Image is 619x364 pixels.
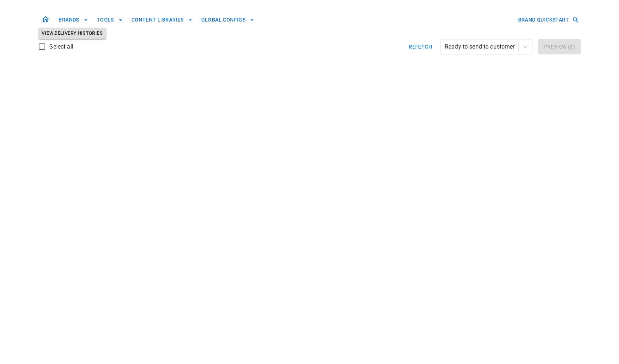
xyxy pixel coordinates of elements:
[198,13,257,27] button: GLOBAL CONFIGS
[406,39,435,54] button: Refetch
[50,42,74,51] span: Select all
[515,13,581,27] button: BRAND QUICKSTART
[129,13,195,27] button: CONTENT LIBRARIES
[38,28,107,39] button: View Delivery Histories
[94,13,126,27] button: TOOLS
[56,13,91,27] button: BRANDS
